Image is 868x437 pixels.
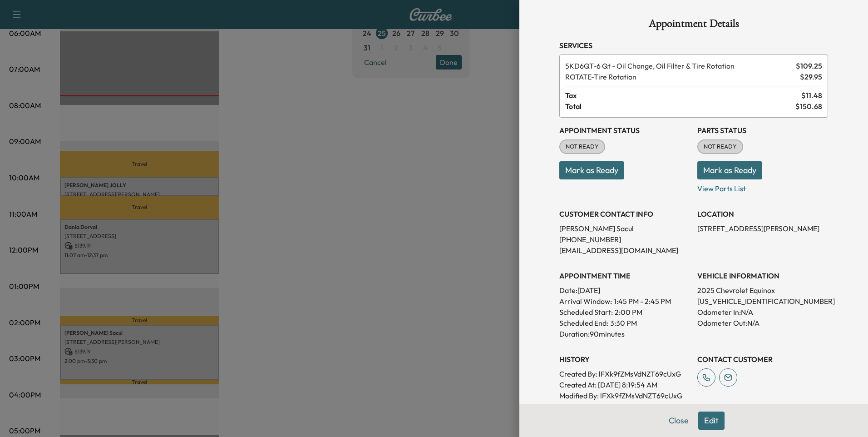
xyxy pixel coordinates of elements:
h3: Appointment Status [559,125,690,136]
p: Odometer In: N/A [697,307,828,318]
h3: APPOINTMENT TIME [559,270,690,281]
h3: CONTACT CUSTOMER [697,354,828,365]
button: Mark as Ready [697,161,762,179]
span: Total [565,101,795,112]
p: Created At : [DATE] 8:19:54 AM [559,379,690,390]
span: 6 Qt - Oil Change, Oil Filter & Tire Rotation [565,60,792,71]
p: Modified At : [DATE] 10:13:42 AM [559,401,690,412]
p: 2025 Chevrolet Equinox [697,285,828,296]
span: 1:45 PM - 2:45 PM [614,296,671,307]
p: Arrival Window: [559,296,690,307]
p: Duration: 90 minutes [559,328,690,339]
button: Mark as Ready [559,161,624,179]
h3: Services [559,40,828,51]
p: Scheduled End: [559,318,608,328]
button: Close [663,412,695,430]
span: $ 29.95 [800,71,822,82]
p: 3:30 PM [610,318,637,328]
p: Created By : lFXk9fZMsVdNZT69cUxG [559,368,690,379]
span: $ 150.68 [795,101,822,112]
p: [PERSON_NAME] Sacul [559,223,690,234]
h3: LOCATION [697,209,828,219]
button: Edit [698,412,725,430]
p: Scheduled Start: [559,307,613,318]
p: 2:00 PM [615,307,642,318]
span: NOT READY [560,142,604,151]
span: $ 11.48 [801,90,822,101]
p: [PHONE_NUMBER] [559,234,690,245]
span: NOT READY [698,142,742,151]
h1: Appointment Details [559,18,828,33]
p: View Parts List [697,179,828,194]
p: Date: [DATE] [559,285,690,296]
p: [EMAIL_ADDRESS][DOMAIN_NAME] [559,245,690,256]
h3: History [559,354,690,365]
h3: CUSTOMER CONTACT INFO [559,209,690,219]
h3: VEHICLE INFORMATION [697,270,828,281]
span: Tax [565,90,801,101]
h3: Parts Status [697,125,828,136]
p: Modified By : lFXk9fZMsVdNZT69cUxG [559,390,690,401]
span: $ 109.25 [796,60,822,71]
p: [US_VEHICLE_IDENTIFICATION_NUMBER] [697,296,828,307]
p: [STREET_ADDRESS][PERSON_NAME] [697,223,828,234]
span: Tire Rotation [565,71,796,82]
p: Odometer Out: N/A [697,318,828,328]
